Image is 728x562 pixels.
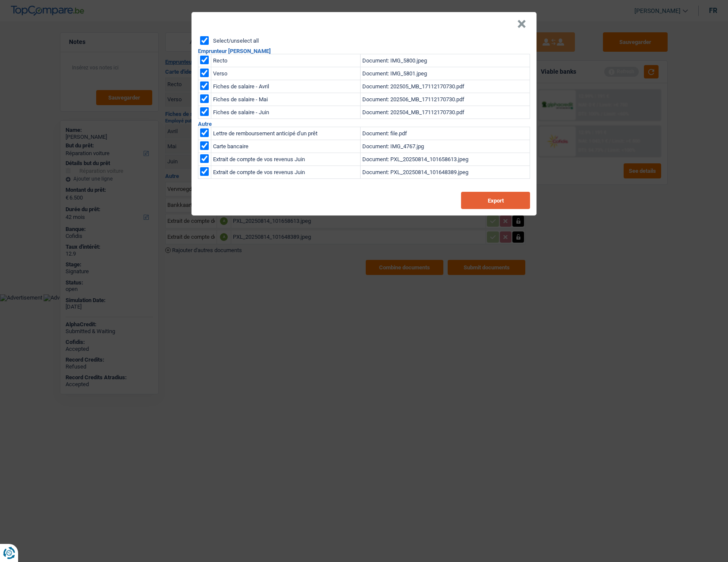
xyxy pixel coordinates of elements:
[211,106,361,119] td: Fiches de salaire - Juin
[211,166,361,179] td: Extrait de compte de vos revenus Juin
[361,54,530,67] td: Document: IMG_5800.jpeg
[211,93,361,106] td: Fiches de salaire - Mai
[211,67,361,80] td: Verso
[213,38,259,44] label: Select/unselect all
[361,127,530,140] td: Document: file.pdf
[198,48,530,54] h2: Emprunteur [PERSON_NAME]
[211,54,361,67] td: Recto
[461,192,530,209] button: Export
[198,121,530,127] h2: Autre
[361,166,530,179] td: Document: PXL_20250814_101648389.jpeg
[361,153,530,166] td: Document: PXL_20250814_101658613.jpeg
[211,127,361,140] td: Lettre de remboursement anticipé d'un prêt
[361,67,530,80] td: Document: IMG_5801.jpeg
[211,140,361,153] td: Carte bancaire
[361,106,530,119] td: Document: 202504_MB_17112170730.pdf
[361,80,530,93] td: Document: 202505_MB_17112170730.pdf
[211,153,361,166] td: Extrait de compte de vos revenus Juin
[517,20,526,28] button: Close
[361,93,530,106] td: Document: 202506_MB_17112170730.pdf
[211,80,361,93] td: Fiches de salaire - Avril
[361,140,530,153] td: Document: IMG_4767.jpg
